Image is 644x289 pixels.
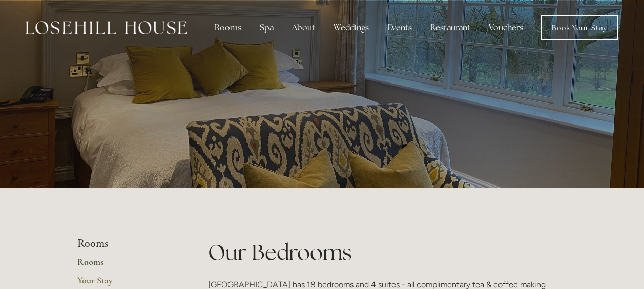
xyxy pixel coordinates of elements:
[77,237,175,251] li: Rooms
[284,17,323,38] div: About
[208,237,567,267] h1: Our Bedrooms
[325,17,377,38] div: Weddings
[252,17,282,38] div: Spa
[481,17,531,38] a: Vouchers
[206,17,250,38] div: Rooms
[422,17,479,38] div: Restaurant
[541,15,618,40] a: Book Your Stay
[26,21,187,34] img: Losehill House
[77,256,175,275] a: Rooms
[379,17,420,38] div: Events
